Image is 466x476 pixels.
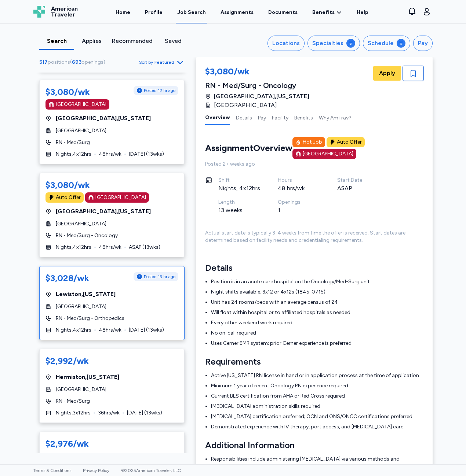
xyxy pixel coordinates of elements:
span: Lewiston , [US_STATE] [56,290,116,299]
li: Unit has 24 rooms/beds with an average census of 24 [211,299,424,306]
span: Nights , 3 x 12 hrs [56,409,91,417]
div: Actual start date is typically 3-4 weeks from time the offer is received. Start dates are determi... [205,229,424,244]
h3: Additional Information [205,439,424,451]
span: positions [48,59,70,65]
div: 48 hrs/wk [278,184,320,193]
span: Benefits [312,9,335,16]
div: Job Search [177,9,206,16]
div: 1 [278,206,320,215]
span: [GEOGRAPHIC_DATA] [56,220,106,228]
div: $3,028/wk [45,272,89,284]
button: Overview [205,110,230,125]
div: RN - Med/Surg - Oncology [205,80,309,91]
li: [MEDICAL_DATA] certification preferred; OCN and ONS/ONCC certifications preferred [211,413,424,420]
span: openings [81,59,103,65]
div: 13 weeks [218,206,260,215]
span: © 2025 American Traveler, LLC [121,468,181,473]
span: [GEOGRAPHIC_DATA] , [US_STATE] [56,114,151,123]
div: Shift [218,177,260,184]
span: 517 [39,59,48,65]
div: Saved [159,37,188,45]
span: [GEOGRAPHIC_DATA] , [US_STATE] [214,92,309,101]
li: Demonstrated experience with IV therapy, port access, and [MEDICAL_DATA] care [211,423,424,431]
li: Every other weekend work required [211,319,424,326]
span: RN - Med/Surg [56,398,90,405]
div: Schedule [368,39,394,48]
span: Hermiston , [US_STATE] [56,373,119,381]
div: [GEOGRAPHIC_DATA] [56,101,106,108]
button: Specialties [307,36,360,51]
button: Benefits [294,110,313,125]
li: Active [US_STATE] RN license in hand or in application process at the time of application [211,372,424,379]
div: $3,080/wk [45,179,90,191]
span: [GEOGRAPHIC_DATA] [56,127,106,134]
span: Sort by [139,59,153,65]
li: [MEDICAL_DATA] administration skills required [211,403,424,410]
a: Terms & Conditions [33,468,71,473]
span: RN - Med/Surg - Oncology [56,232,118,239]
div: Length [218,199,260,206]
div: Pay [418,39,428,48]
a: Benefits [312,9,342,16]
div: Start Date [337,177,379,184]
li: Current BLS certification from AHA or Red Cross required [211,392,424,400]
span: [GEOGRAPHIC_DATA] [56,386,106,393]
span: 48 hrs/wk [99,244,121,251]
div: Assignment Overview [205,142,292,154]
div: Auto Offer [56,194,81,201]
div: ASAP [337,184,379,193]
div: Nights, 4x12hrs [218,184,260,193]
div: $2,976/wk [45,438,89,450]
a: Privacy Policy [83,468,109,473]
li: Position is in an acute care hospital on the Oncology/Med-Surg unit [211,278,424,285]
span: [GEOGRAPHIC_DATA] [56,303,106,310]
span: [GEOGRAPHIC_DATA] , [US_STATE] [56,207,151,216]
span: [GEOGRAPHIC_DATA] [214,101,277,110]
span: 36 hrs/wk [98,409,120,417]
button: Facility [272,110,288,125]
div: Auto Offer [337,139,362,146]
div: [GEOGRAPHIC_DATA] [303,150,353,158]
span: RN - Med/Surg [56,139,90,146]
span: RN - Med/Surg - Orthopedics [56,315,124,322]
div: Openings [278,199,320,206]
div: Hot Job [303,139,322,146]
div: [GEOGRAPHIC_DATA] [95,194,146,201]
a: Job Search [176,1,207,23]
button: Apply [373,66,401,81]
span: Posted 13 hr ago [144,274,175,280]
span: 693 [72,59,81,65]
button: Pay [413,36,433,51]
div: ( ) [39,59,108,66]
div: Recommended [112,37,153,45]
li: Uses Cerner EMR system; prior Cerner experience is preferred [211,340,424,347]
span: Nights , 4 x 12 hrs [56,326,91,334]
div: Posted 2+ weeks ago [205,160,424,168]
li: Responsibilities include administering [MEDICAL_DATA] via various methods and managing cytotoxic ... [211,455,424,470]
li: Will float within hospital or to affiliated hospitals as needed [211,309,424,316]
span: 48 hrs/wk [99,151,121,158]
h3: Details [205,262,424,274]
div: $3,080/wk [45,86,90,98]
h3: Requirements [205,356,424,368]
span: Posted 12 hr ago [144,88,175,93]
div: $3,080/wk [205,66,309,79]
img: Logo [33,6,45,18]
span: 48 hrs/wk [99,326,121,334]
button: Why AmTrav? [319,110,352,125]
button: Pay [258,110,266,125]
span: [DATE] ( 13 wks) [129,326,164,334]
span: Apply [379,69,395,78]
li: No on-call required [211,329,424,337]
span: [DATE] ( 13 wks) [129,151,164,158]
button: Locations [267,36,305,51]
button: Schedule [363,36,410,51]
li: Minimum 1 year of recent Oncology RN experience required [211,382,424,390]
button: Details [236,110,252,125]
span: Nights , 4 x 12 hrs [56,244,91,251]
div: Hours [278,177,320,184]
span: Featured [154,59,174,65]
div: Locations [272,39,300,48]
div: Specialties [312,39,343,48]
span: Nights , 4 x 12 hrs [56,151,91,158]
